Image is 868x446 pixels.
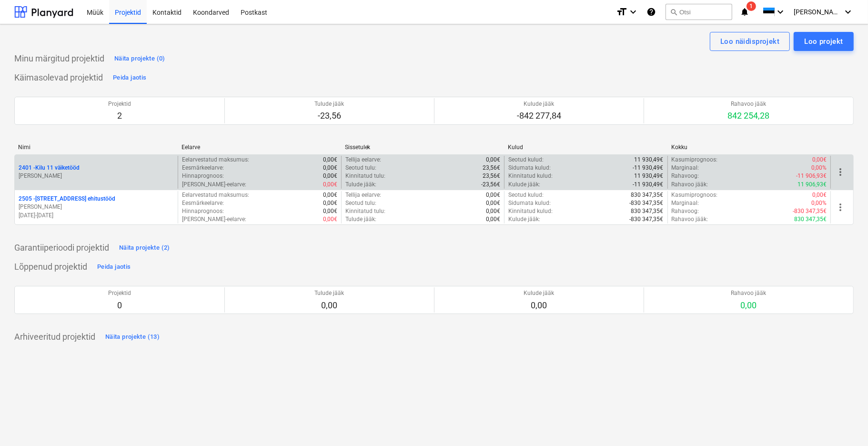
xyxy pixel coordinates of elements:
[517,110,561,122] p: -842 277,84
[14,242,109,253] p: Garantiiperioodi projektid
[345,172,385,180] p: Kinnitatud tulu :
[508,164,551,172] p: Sidumata kulud :
[796,172,827,180] p: -11 906,93€
[508,181,540,189] p: Kulude jääk :
[18,144,174,151] div: Nimi
[323,191,337,199] p: 0,00€
[720,35,779,48] div: Loo näidisprojekt
[105,332,160,343] div: Näita projekte (13)
[633,164,664,172] p: -11 930,49€
[19,195,115,203] p: 2505 - [STREET_ADDRESS] ehitustööd
[323,172,337,180] p: 0,00€
[524,300,555,311] p: 0,00
[672,172,699,180] p: Rahavoog :
[630,215,664,223] p: -830 347,35€
[182,156,249,164] p: Eelarvestatud maksumus :
[627,6,639,18] i: keyboard_arrow_down
[728,100,770,108] p: Rahavoo jääk
[630,199,664,207] p: -830 347,35€
[842,6,854,18] i: keyboard_arrow_down
[635,156,664,164] p: 11 930,49€
[486,207,500,215] p: 0,00€
[672,156,718,164] p: Kasumiprognoos :
[182,172,224,180] p: Hinnaprognoos :
[323,164,337,172] p: 0,00€
[315,100,344,108] p: Tulude jääk
[345,164,376,172] p: Seotud tulu :
[794,8,841,16] span: [PERSON_NAME]
[323,156,337,164] p: 0,00€
[19,195,174,219] div: 2505 -[STREET_ADDRESS] ehitustööd[PERSON_NAME][DATE]-[DATE]
[486,156,500,164] p: 0,00€
[315,300,344,311] p: 0,00
[731,300,767,311] p: 0,00
[508,172,553,180] p: Kinnitatud kulud :
[182,199,224,207] p: Eesmärkeelarve :
[794,32,854,51] button: Loo projekt
[345,215,376,223] p: Tulude jääk :
[114,53,165,64] div: Näita projekte (0)
[323,199,337,207] p: 0,00€
[710,32,790,51] button: Loo näidisprojekt
[486,191,500,199] p: 0,00€
[728,110,770,122] p: 842 254,28
[631,191,664,199] p: 830 347,35€
[616,6,627,18] i: format_size
[672,215,708,223] p: Rahavoo jääk :
[103,329,162,345] button: Näita projekte (13)
[108,300,131,311] p: 0
[672,207,699,215] p: Rahavoog :
[345,156,381,164] p: Tellija eelarve :
[508,156,544,164] p: Seotud kulud :
[345,144,501,151] div: Sissetulek
[483,164,500,172] p: 23,56€
[672,191,718,199] p: Kasumiprognoos :
[182,181,246,189] p: [PERSON_NAME]-eelarve :
[315,110,344,122] p: -23,56
[323,181,337,189] p: 0,00€
[811,164,827,172] p: 0,00%
[182,191,249,199] p: Eelarvestatud maksumus :
[182,207,224,215] p: Hinnaprognoos :
[108,289,131,297] p: Projektid
[646,6,656,18] i: Abikeskus
[517,100,561,108] p: Kulude jääk
[508,215,540,223] p: Kulude jääk :
[323,207,337,215] p: 0,00€
[794,215,827,223] p: 830 347,35€
[486,199,500,207] p: 0,00€
[111,70,149,85] button: Peida jaotis
[508,144,664,151] div: Kulud
[108,110,131,122] p: 2
[508,207,553,215] p: Kinnitatud kulud :
[323,215,337,223] p: 0,00€
[775,6,786,18] i: keyboard_arrow_down
[108,100,131,108] p: Projektid
[117,240,172,255] button: Näita projekte (2)
[797,181,827,189] p: 11 906,93€
[345,207,385,215] p: Kinnitatud tulu :
[804,35,843,48] div: Loo projekt
[19,164,80,172] p: 2401 - Kilu 11 väiketööd
[508,191,544,199] p: Seotud kulud :
[481,181,500,189] p: -23,56€
[731,289,767,297] p: Rahavoo jääk
[19,203,174,211] p: [PERSON_NAME]
[671,144,827,151] div: Kokku
[812,191,827,199] p: 0,00€
[508,199,551,207] p: Sidumata kulud :
[631,207,664,215] p: 830 347,35€
[95,259,133,274] button: Peida jaotis
[345,199,376,207] p: Seotud tulu :
[97,262,131,273] div: Peida jaotis
[182,144,337,151] div: Eelarve
[820,400,868,446] iframe: Chat Widget
[19,212,174,220] p: [DATE] - [DATE]
[119,243,170,253] div: Näita projekte (2)
[635,172,664,180] p: 11 930,49€
[182,215,246,223] p: [PERSON_NAME]-eelarve :
[633,181,664,189] p: -11 930,49€
[19,164,174,180] div: 2401 -Kilu 11 väiketööd[PERSON_NAME]
[672,181,708,189] p: Rahavoo jääk :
